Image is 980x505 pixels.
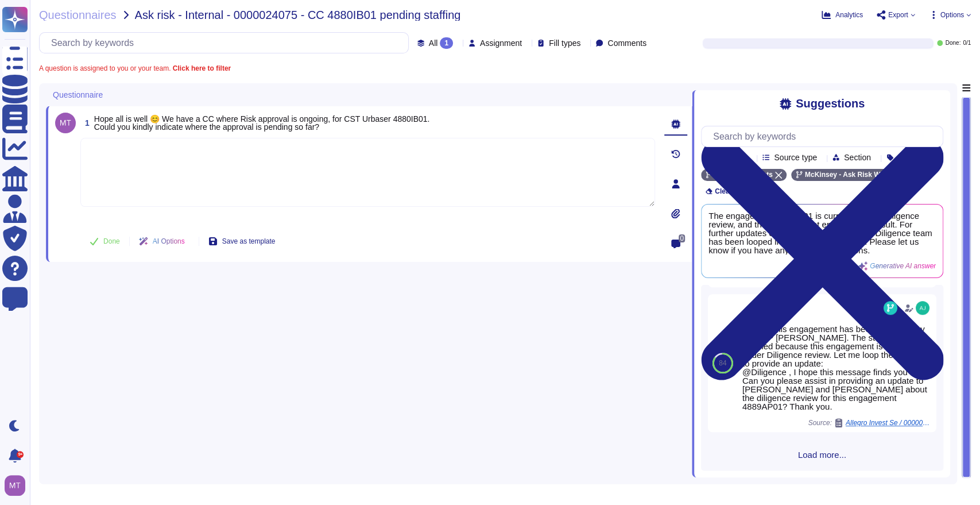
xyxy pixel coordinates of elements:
[103,238,120,245] span: Done
[429,39,438,47] span: All
[39,65,231,72] span: A question is assigned to you or your team.
[549,39,580,47] span: Fill types
[940,11,964,18] span: Options
[45,33,408,53] input: Search by keywords
[916,301,929,315] img: user
[679,234,685,242] span: 0
[808,418,932,427] span: Source:
[5,475,25,496] img: user
[55,113,76,133] img: user
[53,91,103,99] span: Questionnaire
[719,360,726,367] span: 84
[835,11,863,18] span: Analytics
[222,238,276,245] span: Save as template
[480,39,522,47] span: Assignment
[846,419,932,426] span: Allegro Invest Se / 0000022866 - Tier and RA approved but not visible in iStaffing
[39,9,117,21] span: Questionnaires
[17,451,24,458] div: 9+
[607,39,646,47] span: Comments
[135,9,461,21] span: Ask risk - Internal - 0000024075 - CC 4880IB01 pending staffing
[94,114,430,132] span: Hope all is well 😊 We have a CC where Risk approval is ongoing, for CST Urbaser 4880IB01. Could y...
[822,10,863,20] button: Analytics
[707,126,943,147] input: Search by keywords
[888,11,908,18] span: Export
[80,119,90,127] span: 1
[945,40,960,46] span: Done:
[2,473,33,498] button: user
[440,37,453,49] div: 1
[963,40,971,46] span: 0 / 1
[153,238,185,245] span: AI Options
[171,64,231,72] b: Click here to filter
[80,230,129,253] button: Done
[701,450,943,459] span: Load more...
[199,230,285,253] button: Save as template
